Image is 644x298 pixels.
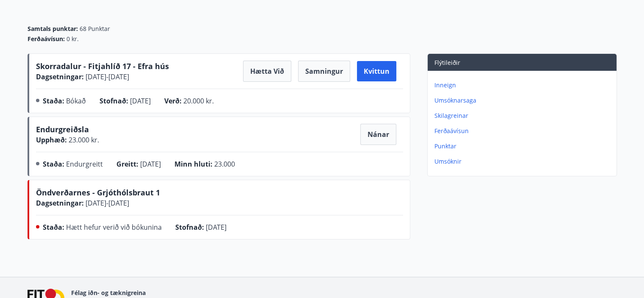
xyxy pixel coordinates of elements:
[84,198,129,208] span: [DATE] - [DATE]
[140,159,161,169] span: [DATE]
[66,223,162,232] span: Hætt hefur verið við bókunina
[28,35,65,43] span: Ferðaávísun :
[67,135,99,145] span: 23.000 kr.
[84,72,129,81] span: [DATE] - [DATE]
[434,127,613,135] p: Ferðaávísun
[434,58,460,67] span: Flýtileiðir
[43,159,64,169] span: Staða :
[360,124,396,145] button: Nánar
[357,61,396,81] button: Kvittun
[43,223,64,232] span: Staða :
[66,159,103,169] span: Endurgreitt
[206,223,227,232] span: [DATE]
[174,159,213,169] span: Minn hluti :
[164,96,182,106] span: Verð :
[434,157,613,166] p: Umsóknir
[243,61,291,82] button: Hætta við
[36,61,169,71] span: Skorradalur - Fitjahlíð 17 - Efra hús
[66,35,79,43] span: 0 kr.
[36,124,89,138] span: Endurgreiðsla
[183,96,214,106] span: 20.000 kr.
[36,187,160,198] span: Öndverðarnes - Grjóthólsbraut 1
[43,96,64,106] span: Staða :
[130,96,151,106] span: [DATE]
[66,96,86,106] span: Bókað
[434,81,613,89] p: Inneign
[298,61,350,82] button: Samningur
[434,142,613,150] p: Punktar
[175,223,204,232] span: Stofnað :
[214,159,235,169] span: 23.000
[434,96,613,105] p: Umsóknarsaga
[80,25,110,33] span: 68 Punktar
[100,96,128,106] span: Stofnað :
[36,198,84,208] span: Dagsetningar :
[36,72,84,81] span: Dagsetningar :
[116,159,138,169] span: Greitt :
[28,25,78,33] span: Samtals punktar :
[434,111,613,120] p: Skilagreinar
[71,289,146,297] span: Félag iðn- og tæknigreina
[36,135,67,145] span: Upphæð :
